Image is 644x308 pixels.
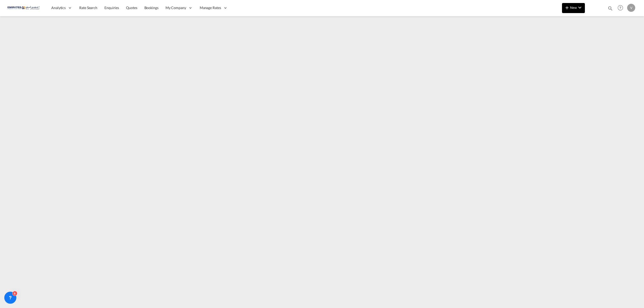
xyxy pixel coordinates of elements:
[51,5,66,10] span: Analytics
[104,6,119,10] span: Enquiries
[79,6,97,10] span: Rate Search
[608,6,613,13] div: icon-magnify
[616,4,625,12] span: Help
[126,6,137,10] span: Quotes
[564,5,570,11] md-icon: icon-plus 400-fg
[166,5,186,10] span: My Company
[577,5,583,11] md-icon: icon-chevron-down
[608,6,613,11] md-icon: icon-magnify
[562,3,585,13] button: icon-plus 400-fgNewicon-chevron-down
[8,2,42,14] img: c67187802a5a11ec94275b5db69a26e6.png
[616,4,627,13] div: Help
[200,5,221,10] span: Manage Rates
[144,6,158,10] span: Bookings
[627,4,635,12] div: V
[564,6,583,10] span: New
